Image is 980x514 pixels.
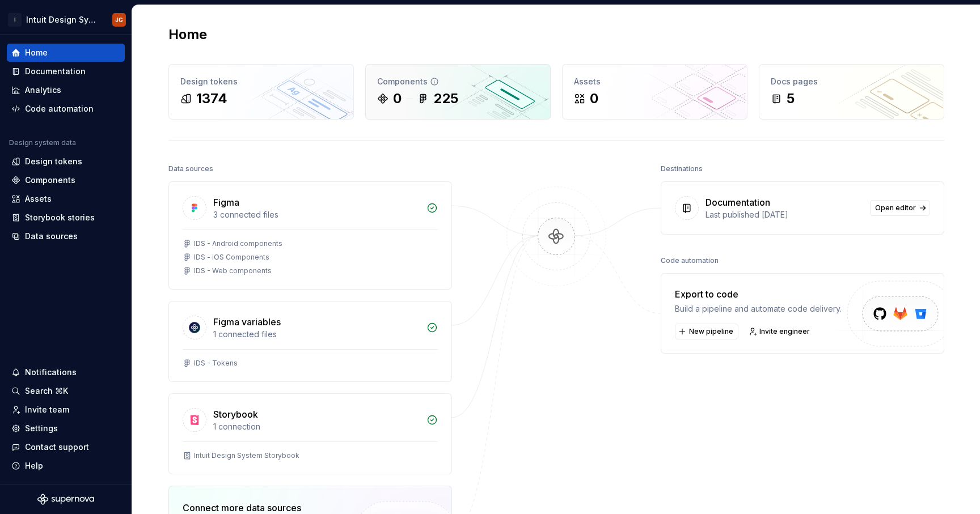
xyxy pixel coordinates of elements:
[706,209,863,220] div: Last published [DATE]
[7,152,125,171] a: Design tokens
[706,196,770,209] div: Documentation
[168,26,207,44] h2: Home
[25,156,82,167] div: Design tokens
[168,393,452,474] a: Storybook1 connectionIntuit Design System Storybook
[433,90,458,108] div: 225
[7,81,125,99] a: Analytics
[213,329,420,340] div: 1 connected files
[25,441,89,453] div: Contact support
[25,367,77,378] div: Notifications
[7,100,125,118] a: Code automation
[7,227,125,245] a: Data sources
[115,15,123,24] div: JG
[194,451,299,460] div: Intuit Design System Storybook
[25,231,78,242] div: Data sources
[7,457,125,475] button: Help
[213,407,258,421] div: Storybook
[168,301,452,382] a: Figma variables1 connected filesIDS - Tokens
[25,175,75,186] div: Components
[26,14,99,26] div: Intuit Design System
[574,76,736,87] div: Assets
[787,90,795,108] div: 5
[25,212,95,223] div: Storybook stories
[25,423,58,434] div: Settings
[213,315,281,329] div: Figma variables
[8,13,22,27] div: I
[661,253,719,269] div: Code automation
[25,47,48,58] div: Home
[194,359,238,368] div: IDS - Tokens
[759,64,944,120] a: Docs pages5
[194,239,282,248] div: IDS - Android components
[675,287,842,301] div: Export to code
[7,419,125,437] a: Settings
[7,438,125,456] button: Contact support
[25,460,43,471] div: Help
[37,494,94,505] svg: Supernova Logo
[675,303,842,315] div: Build a pipeline and automate code delivery.
[562,64,747,120] a: Assets0
[7,190,125,208] a: Assets
[25,103,94,114] div: Code automation
[196,90,227,108] div: 1374
[7,62,125,80] a: Documentation
[7,171,125,189] a: Components
[25,193,52,205] div: Assets
[168,64,354,120] a: Design tokens1374
[745,324,815,339] a: Invite engineer
[759,327,810,336] span: Invite engineer
[168,181,452,290] a: Figma3 connected filesIDS - Android componentsIDS - iOS ComponentsIDS - Web components
[213,209,420,220] div: 3 connected files
[25,404,69,415] div: Invite team
[7,382,125,400] button: Search ⌘K
[661,161,703,177] div: Destinations
[7,44,125,62] a: Home
[213,196,239,209] div: Figma
[7,209,125,227] a: Storybook stories
[25,84,61,96] div: Analytics
[213,421,420,432] div: 1 connection
[675,324,738,339] button: New pipeline
[7,401,125,419] a: Invite team
[365,64,551,120] a: Components0225
[25,66,86,77] div: Documentation
[194,253,269,262] div: IDS - iOS Components
[689,327,733,336] span: New pipeline
[7,363,125,381] button: Notifications
[870,200,930,216] a: Open editor
[194,266,272,275] div: IDS - Web components
[377,76,539,87] div: Components
[9,138,76,147] div: Design system data
[875,203,916,213] span: Open editor
[771,76,932,87] div: Docs pages
[2,7,129,32] button: IIntuit Design SystemJG
[180,76,342,87] div: Design tokens
[168,161,213,177] div: Data sources
[590,90,598,108] div: 0
[393,90,402,108] div: 0
[25,385,68,397] div: Search ⌘K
